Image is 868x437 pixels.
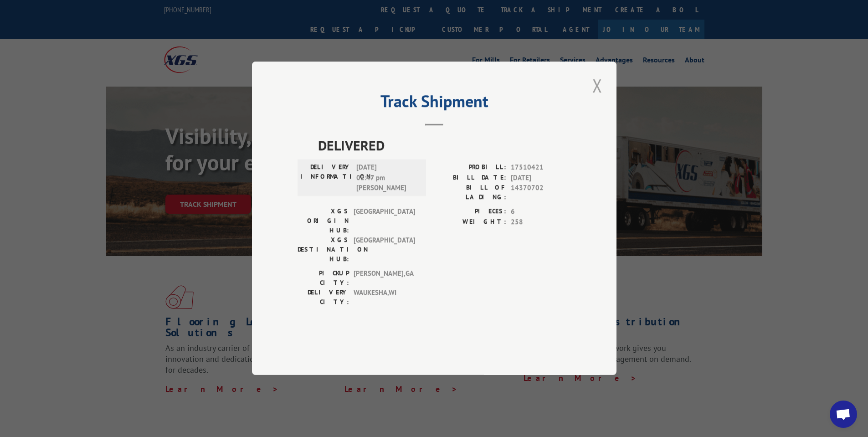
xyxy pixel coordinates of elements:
label: WEIGHT: [434,217,506,227]
span: [PERSON_NAME] , GA [354,269,415,288]
span: 14370702 [511,183,571,202]
label: XGS DESTINATION HUB: [298,236,349,264]
label: PICKUP CITY: [298,269,349,288]
h2: Track Shipment [298,95,571,112]
span: [DATE] [511,173,571,183]
span: DELIVERED [318,135,571,156]
label: BILL OF LADING: [434,183,506,202]
span: 258 [511,217,571,227]
span: [GEOGRAPHIC_DATA] [354,236,415,264]
a: Open chat [830,401,857,428]
label: DELIVERY INFORMATION: [300,163,352,194]
label: DELIVERY CITY: [298,288,349,307]
span: [DATE] 02:47 pm [PERSON_NAME] [356,163,418,194]
button: Close modal [590,73,605,98]
label: PIECES: [434,207,506,217]
span: [GEOGRAPHIC_DATA] [354,207,415,236]
span: 6 [511,207,571,217]
span: 17510421 [511,163,571,173]
label: XGS ORIGIN HUB: [298,207,349,236]
label: BILL DATE: [434,173,506,183]
span: WAUKESHA , WI [354,288,415,307]
label: PROBILL: [434,163,506,173]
